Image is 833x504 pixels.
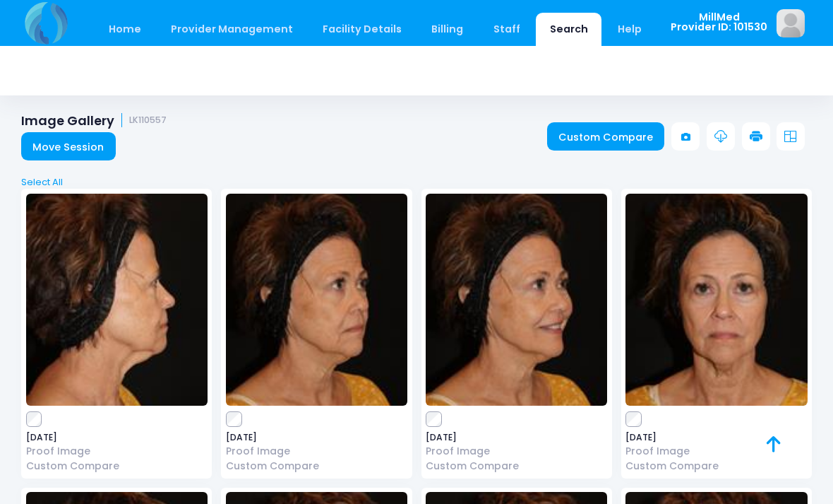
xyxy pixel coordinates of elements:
span: [DATE] [625,433,807,442]
a: Select All [17,175,817,189]
a: Custom Compare [226,459,407,474]
span: [DATE] [426,433,607,442]
a: Proof Image [26,444,208,459]
img: image [625,194,807,406]
a: Billing [418,13,477,46]
img: image [26,194,208,406]
a: Move Session [21,132,116,160]
span: [DATE] [226,433,407,442]
a: Facility Details [309,13,416,46]
a: Custom Compare [547,122,665,151]
a: Custom Compare [426,459,607,474]
h1: Image Gallery [21,113,167,128]
small: LK110557 [129,115,167,126]
img: image [777,9,805,37]
span: [DATE] [26,433,208,442]
img: image [426,194,607,406]
a: Proof Image [226,444,407,459]
a: Search [536,13,601,46]
a: Provider Management [157,13,306,46]
a: Proof Image [426,444,607,459]
a: Custom Compare [26,459,208,474]
a: Proof Image [625,444,807,459]
a: Help [604,13,656,46]
span: MillMed Provider ID: 101530 [671,12,767,33]
a: Home [95,13,155,46]
a: Staff [479,13,534,46]
a: Custom Compare [625,459,807,474]
img: image [226,194,407,406]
